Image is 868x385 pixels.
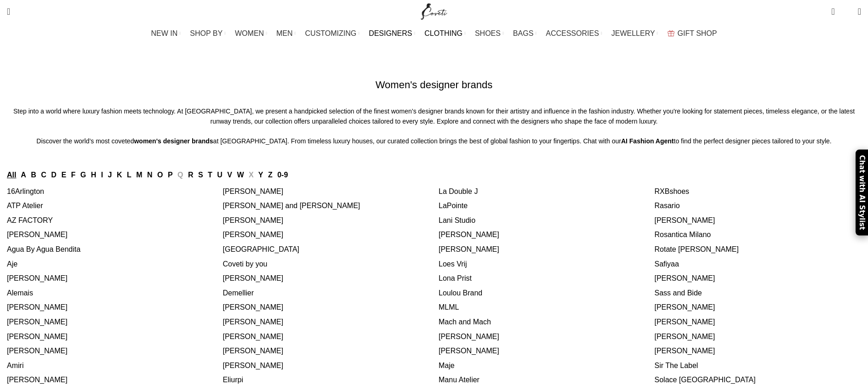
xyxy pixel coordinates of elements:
[7,347,68,355] a: [PERSON_NAME]
[7,171,16,179] a: All
[655,318,715,326] a: [PERSON_NAME]
[7,187,44,195] a: 16Arlington
[439,303,459,311] a: MLML
[168,171,173,179] a: P
[439,274,472,282] a: Lona Prist
[439,318,491,326] a: Mach and Mach
[276,24,296,43] a: MEN
[2,2,15,21] a: Search
[127,171,131,179] a: L
[151,29,178,38] span: NEW IN
[117,171,122,179] a: K
[7,333,68,340] a: [PERSON_NAME]
[439,231,499,238] a: [PERSON_NAME]
[369,29,412,38] span: DESIGNERS
[668,24,717,43] a: GIFT SHOP
[655,187,690,195] a: RXBshoes
[842,2,851,21] div: My Wishlist
[655,376,756,384] a: Solace [GEOGRAPHIC_DATA]
[439,202,468,209] a: LaPointe
[136,171,142,179] a: M
[7,136,861,146] p: Discover the world’s most coveted at [GEOGRAPHIC_DATA]. From timeless luxury houses, our curated ...
[223,231,284,238] a: [PERSON_NAME]
[611,29,655,38] span: JEWELLERY
[7,106,861,127] p: Step into a world where luxury fashion meets technology. At [GEOGRAPHIC_DATA], we present a handp...
[513,29,533,38] span: BAGS
[276,29,293,38] span: MEN
[7,318,68,326] a: [PERSON_NAME]
[223,376,243,384] a: Eliurpi
[424,24,466,43] a: CLOTHING
[223,347,284,355] a: [PERSON_NAME]
[475,24,504,43] a: SHOES
[177,171,183,179] span: Q
[190,29,223,38] span: SHOP BY
[655,245,739,253] a: Rotate [PERSON_NAME]
[223,202,360,209] a: [PERSON_NAME] and [PERSON_NAME]
[7,362,23,369] a: Amiri
[227,171,232,179] a: V
[61,171,66,179] a: E
[258,171,263,179] a: Y
[7,289,33,297] a: Alemais
[223,303,284,311] a: [PERSON_NAME]
[7,260,17,268] a: Aje
[439,376,480,384] a: Manu Atelier
[7,245,80,253] a: Agua By Agua Bendita
[827,2,839,21] a: 0
[475,29,501,38] span: SHOES
[134,137,213,145] strong: women's designer brands
[235,29,264,38] span: WOMEN
[419,7,450,15] a: Site logo
[7,274,68,282] a: [PERSON_NAME]
[223,245,300,253] a: [GEOGRAPHIC_DATA]
[157,171,163,179] a: O
[80,171,86,179] a: G
[655,260,679,268] a: Safiyaa
[41,171,46,179] a: C
[237,171,244,179] a: W
[188,171,194,179] a: R
[305,24,360,43] a: CUSTOMIZING
[655,231,711,238] a: Rosantica Milano
[439,245,499,253] a: [PERSON_NAME]
[439,187,478,195] a: La Double J
[655,347,715,355] a: [PERSON_NAME]
[223,187,284,195] a: [PERSON_NAME]
[513,24,537,43] a: BAGS
[439,347,499,355] a: [PERSON_NAME]
[151,24,181,43] a: NEW IN
[51,171,57,179] a: D
[439,216,475,224] a: Lani Studio
[223,260,268,268] a: Coveti by you
[208,171,212,179] a: T
[655,362,698,369] a: Sir The Label
[249,171,254,179] span: X
[21,171,26,179] a: A
[844,9,851,16] span: 0
[223,274,284,282] a: [PERSON_NAME]
[546,24,602,43] a: ACCESSORIES
[611,24,658,43] a: JEWELLERY
[376,78,492,92] h1: Women's designer brands
[147,171,153,179] a: N
[305,29,357,38] span: CUSTOMIZING
[223,216,284,224] a: [PERSON_NAME]
[7,303,68,311] a: [PERSON_NAME]
[424,29,463,38] span: CLOTHING
[223,333,284,340] a: [PERSON_NAME]
[217,171,223,179] a: U
[31,171,36,179] a: B
[7,231,68,238] a: [PERSON_NAME]
[223,289,254,297] a: Demellier
[101,171,103,179] a: I
[2,24,866,43] div: Main navigation
[190,24,226,43] a: SHOP BY
[223,362,284,369] a: [PERSON_NAME]
[223,318,284,326] a: [PERSON_NAME]
[369,24,415,43] a: DESIGNERS
[832,5,839,11] span: 0
[235,24,267,43] a: WOMEN
[7,216,53,224] a: AZ FACTORY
